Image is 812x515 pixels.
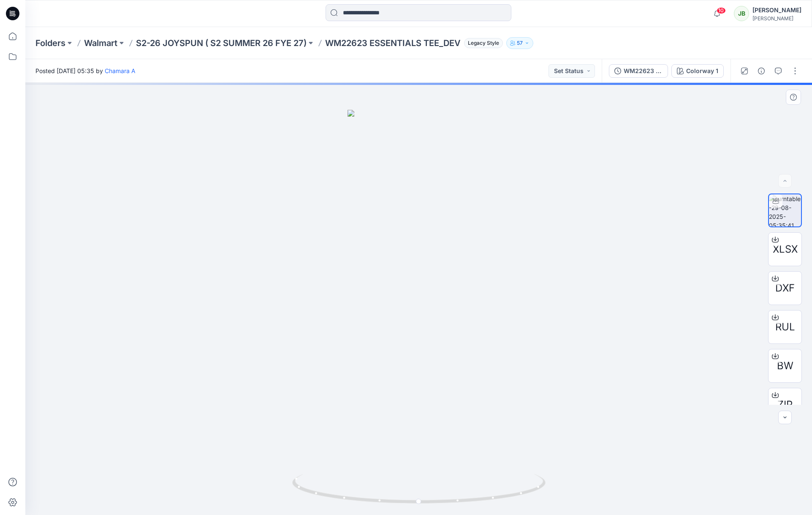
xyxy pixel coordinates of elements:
[769,194,801,226] img: turntable-29-08-2025-05:35:41
[775,319,795,335] span: RUL
[517,38,523,48] p: 57
[775,281,795,296] span: DXF
[755,64,768,78] button: Details
[325,37,461,49] p: WM22623 ESSENTIALS TEE_DEV
[777,397,793,412] span: ZIP
[734,6,749,21] div: JB
[686,66,718,76] div: Colorway 1
[752,15,801,22] div: [PERSON_NAME]
[777,358,793,373] span: BW
[671,64,724,78] button: Colorway 1
[105,67,135,74] a: Chamara A
[84,37,117,49] a: Walmart
[624,66,663,76] div: WM22623 ESSENTIALS TEE_DEV
[752,5,801,15] div: [PERSON_NAME]
[717,7,726,14] span: 10
[464,38,503,48] span: Legacy Style
[35,66,135,75] span: Posted [DATE] 05:35 by
[506,37,533,49] button: 57
[461,37,503,49] button: Legacy Style
[609,64,668,78] button: WM22623 ESSENTIALS TEE_DEV
[773,242,798,257] span: XLSX
[35,37,65,49] a: Folders
[136,37,307,49] a: S2-26 JOYSPUN ( S2 SUMMER 26 FYE 27)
